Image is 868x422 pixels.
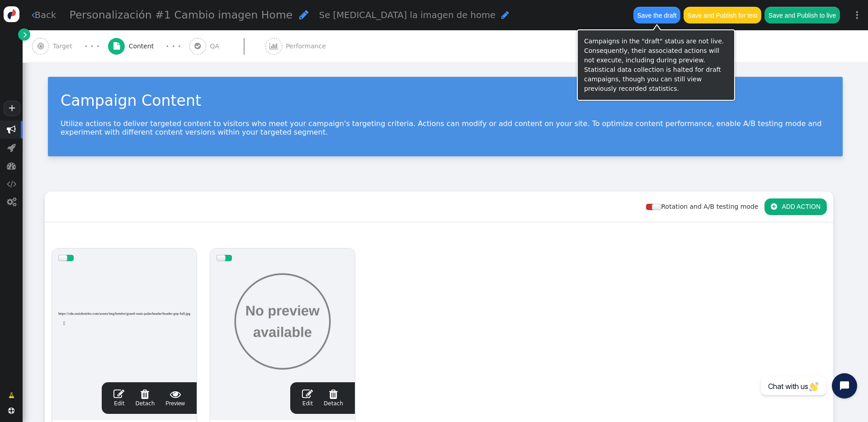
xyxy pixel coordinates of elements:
[113,389,124,408] a: Edit
[846,2,868,28] a: ⋮
[165,389,185,399] span: 
[7,143,16,152] span: 
[70,9,293,21] span: Personalización #1 Cambio imagen Home
[113,42,120,50] span: 
[53,42,76,51] span: Target
[7,125,16,134] span: 
[265,30,346,62] a:  Performance
[32,9,57,22] a: Back
[194,42,201,50] span: 
[299,9,308,20] span: 
[129,42,158,51] span: Content
[61,119,830,136] p: Utilize actions to deliver targeted content to visitors who meet your campaign's targeting criter...
[165,389,185,408] a: Preview
[166,40,181,52] div: · · ·
[85,40,99,52] div: · · ·
[32,10,35,19] span: 
[2,387,21,403] a: 
[8,408,14,414] span: 
[24,30,27,39] span: 
[32,30,108,62] a:  Target · · ·
[501,10,509,19] span: 
[684,7,761,23] button: Save and Publish for test
[633,7,680,23] button: Save the draft
[324,389,343,407] span: Detach
[584,37,728,94] div: Campaigns in the "draft" status are not live. Consequently, their associated actions will not exe...
[135,389,155,407] span: Detach
[210,42,223,51] span: QA
[646,202,764,211] div: Rotation and A/B testing mode
[135,389,155,408] a: Detach
[269,42,278,50] span: 
[4,6,19,22] img: logo-icon.svg
[135,389,155,399] span: 
[18,28,30,41] a: 
[7,161,16,170] span: 
[302,389,313,408] a: Edit
[113,389,124,399] span: 
[764,7,840,23] button: Save and Publish to live
[165,389,185,408] span: Preview
[7,197,16,206] span: 
[189,30,265,62] a:  QA
[302,389,313,399] span: 
[4,101,20,116] a: +
[7,179,16,188] span: 
[61,89,830,112] div: Campaign Content
[324,389,343,408] a: Detach
[764,198,827,215] button: ADD ACTION
[771,203,777,210] span: 
[9,391,14,400] span: 
[38,42,44,50] span: 
[319,10,495,20] span: Se [MEDICAL_DATA] la imagen de home
[324,389,343,399] span: 
[108,30,189,62] a:  Content · · ·
[286,42,330,51] span: Performance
